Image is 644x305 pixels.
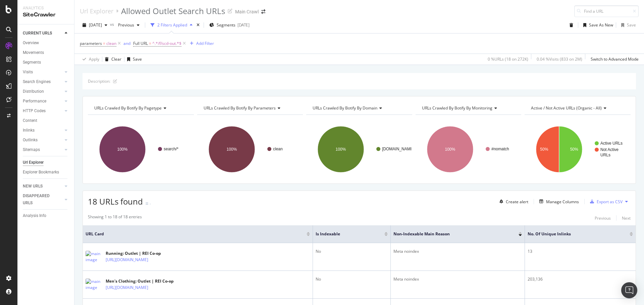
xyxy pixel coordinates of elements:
text: 100% [226,147,237,152]
div: Analytics [23,5,69,11]
a: DISAPPEARED URLS [23,193,63,207]
div: Movements [23,49,44,56]
button: Save [124,54,142,65]
svg: A chart. [197,120,302,178]
div: Create alert [506,199,528,205]
div: - [150,201,151,207]
span: No. of Unique Inlinks [528,231,620,237]
text: Active URLs [600,141,623,146]
span: Active / Not Active URLs (organic - all) [531,105,602,111]
span: URLs Crawled By Botify By parameters [204,105,276,111]
div: Inlinks [23,127,35,134]
div: Content [23,117,37,124]
span: 2025 Oct. 2nd [89,22,102,28]
text: 100% [445,147,455,152]
div: arrow-right-arrow-left [261,9,265,14]
svg: A chart. [416,120,521,178]
div: Showing 1 to 18 of 18 entries [88,214,142,222]
span: Previous [115,22,134,28]
input: Find a URL [574,5,639,17]
a: HTTP Codes [23,107,63,115]
div: [DATE] [237,22,250,28]
div: DISAPPEARED URLS [23,193,57,207]
text: clean [273,147,283,151]
a: [URL][DOMAIN_NAME] [106,284,148,291]
div: Open Intercom Messenger [621,282,637,298]
div: Analysis Info [23,212,46,219]
span: URLs Crawled By Botify By domain [313,105,377,111]
button: [DATE] [80,20,110,30]
svg: A chart. [88,120,193,178]
a: Visits [23,69,63,76]
span: Segments [217,22,235,28]
div: CURRENT URLS [23,30,52,37]
div: Sitemaps [23,146,40,153]
button: Export as CSV [587,196,623,207]
div: 2 Filters Applied [157,22,187,28]
div: Main Crawl [235,8,259,15]
div: Add Filter [196,41,214,46]
div: Distribution [23,88,44,95]
text: [DOMAIN_NAME][URL] [382,147,425,151]
text: #nomatch [491,147,509,151]
div: Performance [23,98,46,105]
button: 2 Filters Applied [148,20,195,30]
button: Save [619,20,636,30]
a: Analysis Info [23,212,69,219]
button: Previous [115,20,142,30]
span: = [103,41,105,46]
a: CURRENT URLS [23,30,63,37]
h4: URLs Crawled By Botify By parameters [202,103,297,113]
span: 18 URLs found [88,196,143,207]
div: Save [627,22,636,28]
span: parameters [80,41,102,46]
svg: A chart. [306,120,411,178]
img: main image [86,251,102,263]
span: URLs Crawled By Botify By pagetype [94,105,162,111]
h4: Active / Not Active URLs [530,103,625,113]
img: main image [86,279,102,291]
text: URLs [600,153,610,157]
div: 13 [528,248,633,254]
img: Equal [146,203,148,205]
button: Clear [102,54,121,65]
div: SiteCrawler [23,11,69,19]
span: = [149,41,151,46]
div: Clear [111,56,121,62]
div: Url Explorer [80,7,113,15]
div: Meta noindex [393,248,522,254]
div: Allowed Outlet Search URLs [121,5,225,17]
text: search/* [164,147,178,151]
div: NEW URLS [23,183,43,190]
a: Performance [23,98,63,105]
text: 50% [540,147,548,152]
a: Outlinks [23,137,63,144]
text: 100% [117,147,128,152]
h4: URLs Crawled By Botify By domain [311,103,406,113]
a: Content [23,117,69,124]
span: Non-Indexable Main Reason [393,231,509,237]
div: No [316,276,388,282]
div: Save As New [589,22,613,28]
div: Men's Clothing: Outlet | REI Co-op [106,278,177,284]
a: Url Explorer [23,159,69,166]
span: vs [110,21,115,27]
div: Previous [595,215,611,221]
div: Manage Columns [546,199,579,205]
a: NEW URLS [23,183,63,190]
div: No [316,248,388,254]
button: Next [622,214,631,222]
span: ^.*/f/scd-out.*$ [152,39,181,48]
a: Inlinks [23,127,63,134]
span: URLs Crawled By Botify By monitoring [422,105,492,111]
a: Sitemaps [23,146,63,153]
button: Apply [80,54,99,65]
div: 203,136 [528,276,633,282]
div: times [195,22,201,28]
div: Meta noindex [393,276,522,282]
a: Search Engines [23,78,63,85]
button: Save As New [581,20,613,30]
